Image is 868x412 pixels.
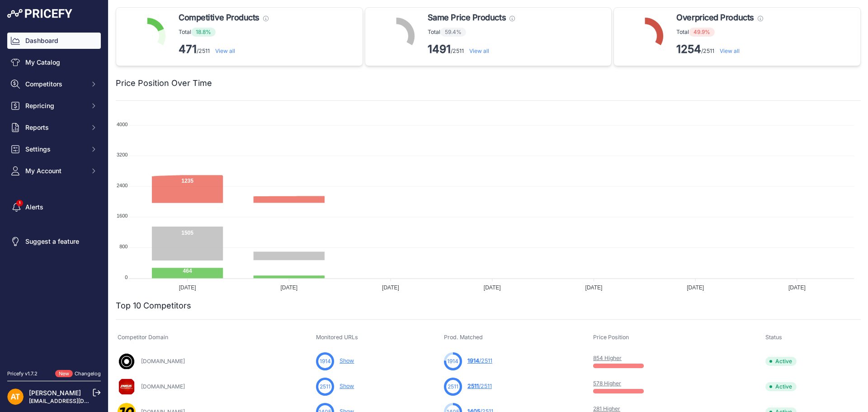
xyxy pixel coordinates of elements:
tspan: [DATE] [585,284,603,291]
span: 1914 [320,357,331,365]
tspan: [DATE] [687,284,704,291]
tspan: [DATE] [179,284,196,291]
span: Active [765,382,797,391]
tspan: 3200 [117,152,127,157]
h2: Top 10 Competitors [116,299,191,312]
span: 2511 [320,383,330,391]
a: Dashboard [7,33,101,49]
span: Competitors [25,80,85,89]
tspan: 4000 [117,122,127,127]
tspan: 1600 [117,213,127,218]
strong: 1491 [428,43,451,56]
span: 49.9% [689,28,715,37]
span: 59.4% [440,28,466,37]
p: Total [428,28,515,37]
h2: Price Position Over Time [116,77,212,90]
span: Repricing [25,101,85,110]
a: 578 Higher [593,380,621,387]
a: 854 Higher [593,355,622,361]
button: Competitors [7,76,101,92]
p: Total [179,28,269,37]
span: Active [765,357,797,366]
a: View all [720,47,740,54]
span: Prod. Matched [444,334,483,341]
img: Pricefy Logo [7,9,72,18]
a: [EMAIL_ADDRESS][DOMAIN_NAME] [29,398,123,404]
span: Status [765,334,782,341]
a: 2511/2511 [467,383,492,389]
tspan: [DATE] [382,284,399,291]
span: Reports [25,123,85,132]
tspan: [DATE] [280,284,297,291]
a: View all [215,47,235,54]
span: 1914 [467,357,479,364]
tspan: 0 [125,275,127,280]
span: Competitive Products [179,11,259,24]
a: [PERSON_NAME] [29,389,81,397]
p: /2511 [428,42,515,57]
a: 1914/2511 [467,357,492,364]
span: Same Price Products [428,11,506,24]
span: New [55,370,73,378]
span: 18.8% [191,28,216,37]
a: Changelog [75,370,101,377]
span: Competitor Domain [118,334,168,341]
span: Settings [25,145,85,154]
tspan: [DATE] [788,284,806,291]
span: 2511 [467,383,479,389]
a: Suggest a feature [7,233,101,250]
strong: 471 [179,43,197,56]
button: Reports [7,119,101,136]
a: My Catalog [7,54,101,71]
span: 2511 [448,383,458,391]
button: My Account [7,163,101,179]
tspan: [DATE] [484,284,501,291]
a: Show [340,357,354,364]
a: 281 Higher [593,405,620,412]
p: /2511 [676,42,763,57]
span: Price Position [593,334,629,341]
span: Overpriced Products [676,11,754,24]
nav: Sidebar [7,33,101,359]
a: [DOMAIN_NAME] [141,383,185,390]
span: My Account [25,166,85,175]
tspan: 800 [119,244,127,249]
span: Monitored URLs [316,334,358,341]
a: Show [340,383,354,389]
a: Alerts [7,199,101,215]
tspan: 2400 [117,183,127,188]
div: Pricefy v1.7.2 [7,370,38,378]
a: [DOMAIN_NAME] [141,358,185,365]
p: Total [676,28,763,37]
strong: 1254 [676,43,701,56]
button: Settings [7,141,101,157]
span: 1914 [447,357,458,365]
p: /2511 [179,42,269,57]
button: Repricing [7,98,101,114]
a: View all [469,47,489,54]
